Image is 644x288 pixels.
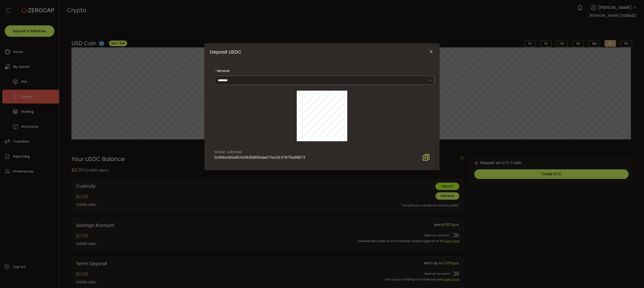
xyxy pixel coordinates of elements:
[214,66,434,75] label: Network
[214,155,305,160] div: 0x36B41B5a612408369650de071e42F37875d39873
[621,266,644,288] iframe: Chat Widget
[204,43,440,170] div: Deposit USDC
[427,48,435,56] button: Close
[210,49,242,55] span: Deposit USDC
[214,149,305,155] div: Wallet Address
